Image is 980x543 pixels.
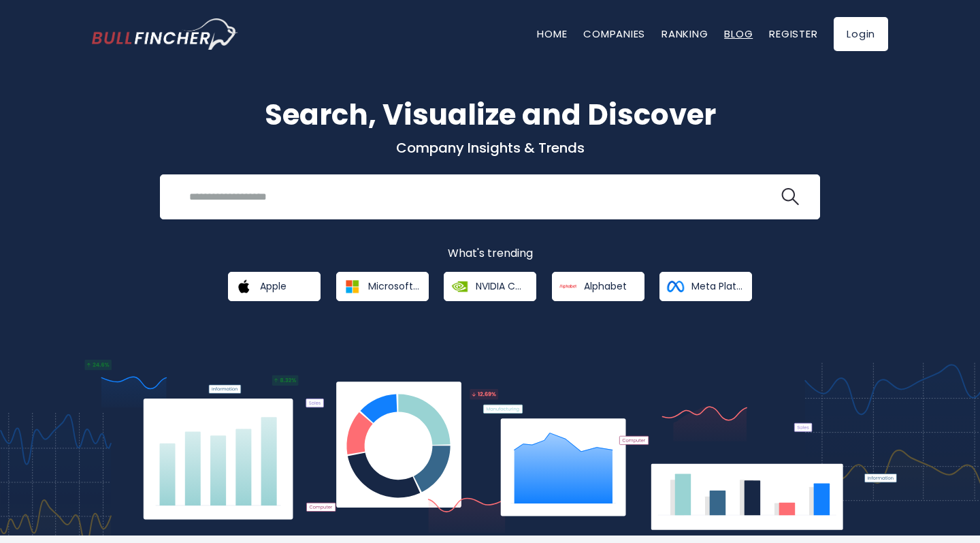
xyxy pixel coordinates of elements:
a: Home [537,27,567,41]
a: Meta Platforms [659,272,752,301]
a: Ranking [661,27,708,41]
img: bullfincher logo [92,18,238,50]
a: Alphabet [552,272,644,301]
span: Apple [260,280,287,292]
span: Alphabet [584,280,627,292]
span: Meta Platforms [691,280,742,292]
a: Apple [228,272,321,301]
a: Companies [583,27,645,41]
span: Microsoft Corporation [368,280,419,292]
a: Blog [724,27,753,41]
p: Company Insights & Trends [92,139,888,157]
p: What's trending [92,247,888,261]
img: search icon [781,188,799,206]
h1: Search, Visualize and Discover [92,93,888,136]
a: NVIDIA Corporation [444,272,536,301]
a: Register [769,27,817,41]
a: Go to homepage [92,18,238,50]
span: NVIDIA Corporation [476,280,527,292]
a: Microsoft Corporation [336,272,429,301]
a: Login [834,17,888,51]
